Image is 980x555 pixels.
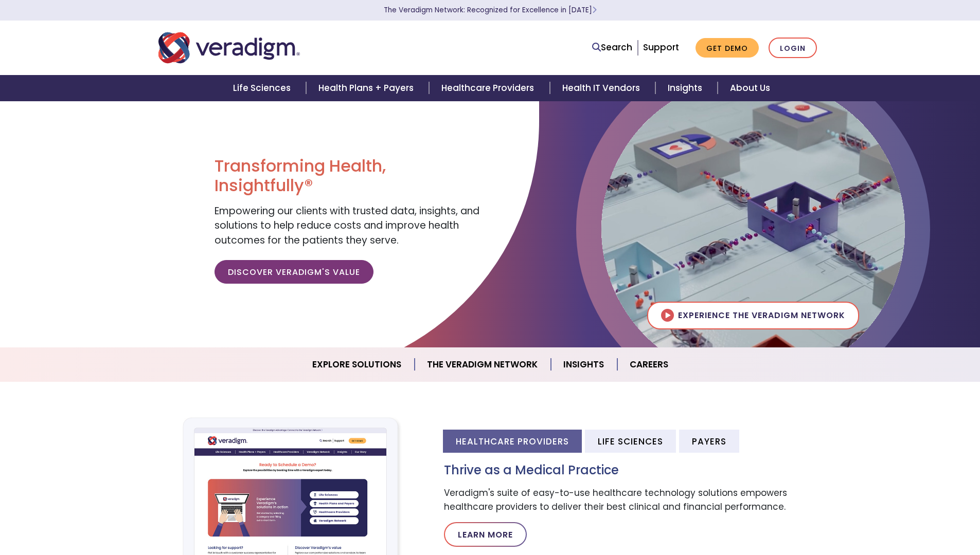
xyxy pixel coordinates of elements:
[655,75,718,101] a: Insights
[679,430,739,453] li: Payers
[550,75,655,101] a: Health IT Vendors
[444,463,822,478] h3: Thrive as a Medical Practice
[643,41,679,53] a: Support
[696,38,759,58] a: Get Demo
[617,351,681,378] a: Careers
[585,430,676,453] li: Life Sciences
[415,351,551,378] a: The Veradigm Network
[444,522,527,547] a: Learn More
[215,156,482,196] h1: Transforming Health, Insightfully®
[215,204,479,247] span: Empowering our clients with trusted data, insights, and solutions to help reduce costs and improv...
[443,430,582,453] li: Healthcare Providers
[551,351,617,378] a: Insights
[221,75,306,101] a: Life Sciences
[300,351,415,378] a: Explore Solutions
[592,41,632,54] a: Search
[444,486,822,514] p: Veradigm's suite of easy-to-use healthcare technology solutions empowers healthcare providers to ...
[215,260,373,284] a: Discover Veradigm's Value
[718,75,782,101] a: About Us
[158,31,300,65] img: Veradigm logo
[769,38,817,59] a: Login
[306,75,429,101] a: Health Plans + Payers
[429,75,549,101] a: Healthcare Providers
[592,5,597,15] span: Learn More
[384,5,597,15] a: The Veradigm Network: Recognized for Excellence in [DATE]Learn More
